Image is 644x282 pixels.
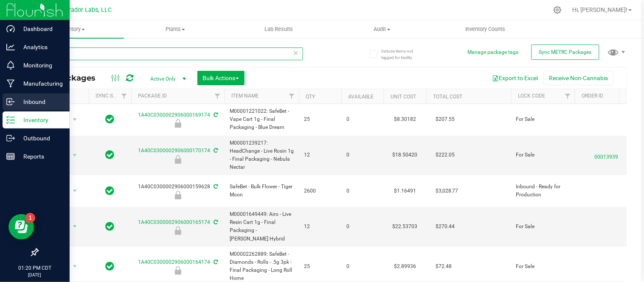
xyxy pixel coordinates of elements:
inline-svg: Reports [6,152,15,161]
a: Total Cost [433,94,462,100]
span: $222.05 [431,149,459,161]
span: SafeBet - Bulk Flower - Tiger Moon [230,183,294,199]
span: 25 [304,262,336,271]
div: For Sale [130,266,226,275]
a: Filter [211,89,225,103]
span: 0 [346,223,379,231]
iframe: Resource center [8,214,34,240]
button: Sync METRC Packages [532,45,599,60]
a: Plants [124,20,228,38]
div: For Sale [130,155,226,164]
span: Clear [293,47,299,59]
span: select [70,114,80,126]
span: Include items not tagged for facility [381,48,424,61]
inline-svg: Dashboard [6,25,15,33]
span: 2600 [304,187,336,195]
span: In Sync [106,149,115,161]
span: 12 [304,151,336,159]
span: $72.48 [431,260,456,273]
span: select [70,221,80,232]
button: Receive Non-Cannabis [544,71,614,85]
span: 0 [346,262,379,271]
span: In Sync [106,113,115,125]
a: 1A40C0300002906000170174 [138,148,210,154]
span: select [70,149,80,161]
span: Sync from Compliance System [212,259,218,265]
span: select [70,185,80,197]
a: Audit [331,20,434,38]
a: Filter [117,89,131,103]
inline-svg: Inventory [6,116,15,124]
span: For Sale [516,223,570,231]
a: Filter [561,89,575,103]
span: Sync from Compliance System [212,219,218,225]
span: $207.55 [431,113,459,126]
a: Package ID [138,93,167,99]
span: Audit [331,25,434,33]
a: 1A40C0300002906000164174 [138,259,210,265]
iframe: Resource center unread badge [25,213,35,223]
button: Bulk Actions [197,71,245,85]
a: Sync Status [96,93,128,99]
p: Outbound [15,133,66,143]
a: Qty [306,94,315,100]
a: Inventory [20,20,124,38]
span: Sync from Compliance System [212,184,218,190]
div: 1A40C0300002906000159628 [130,183,226,199]
span: 25 [304,115,336,123]
span: Curador Labs, LLC [62,6,112,14]
inline-svg: Analytics [6,43,15,51]
p: Analytics [15,42,66,52]
span: Sync from Compliance System [212,112,218,118]
span: All Packages [44,73,104,83]
a: Order Id [582,93,603,99]
input: Search Package ID, Item Name, SKU, Lot or Part Number... [37,47,303,60]
p: [DATE] [4,272,66,278]
a: Item Name [231,93,259,99]
span: M00001649449: Airo - Live Resin Cart 1g - Final Packaging - [PERSON_NAME] Hybrid [230,210,294,243]
span: Bulk Actions [203,75,239,81]
span: For Sale [516,262,570,271]
a: Inventory Counts [434,20,537,38]
div: For Sale [130,226,226,235]
p: Inbound [15,97,66,107]
span: Plants [124,25,227,33]
inline-svg: Monitoring [6,61,15,70]
td: $1.16491 [384,175,426,207]
span: M00001221022: SafeBet - Vape Cart 1g - Final Packaging - Blue Dream [230,107,294,132]
a: Lab Results [227,20,331,38]
span: In Sync [106,185,115,197]
a: Lock Code [518,93,545,99]
span: 12 [304,223,336,231]
span: M00001239217: HeadChange - Live Rosin 1g - Final Packaging - Nebula Nectar [230,139,294,172]
inline-svg: Manufacturing [6,79,15,88]
span: Sync from Compliance System [212,148,218,154]
a: Unit Cost [391,94,416,100]
span: Inventory [20,25,124,33]
span: Inventory Counts [454,25,517,33]
span: Lab Results [253,25,304,33]
p: 01:20 PM CDT [4,264,66,272]
span: For Sale [516,115,570,123]
span: Inbound - Ready for Production [516,183,570,199]
td: $22.53703 [384,207,426,247]
span: In Sync [106,221,115,232]
span: In Sync [106,260,115,272]
a: Available [348,94,374,100]
inline-svg: Inbound [6,98,15,106]
span: Hi, [PERSON_NAME]! [573,6,628,13]
span: $270.44 [431,221,459,233]
div: For Sale [130,119,226,128]
span: 0 [346,187,379,195]
span: 0 [346,115,379,123]
div: Inbound - Ready for Production [130,191,226,199]
p: Monitoring [15,60,66,70]
a: Filter [285,89,299,103]
td: $8.30182 [384,104,426,136]
span: Sync METRC Packages [539,49,592,55]
a: 1A40C0300002906000165174 [138,219,210,225]
td: $18.50420 [384,136,426,176]
span: select [70,260,80,272]
p: Inventory [15,115,66,125]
